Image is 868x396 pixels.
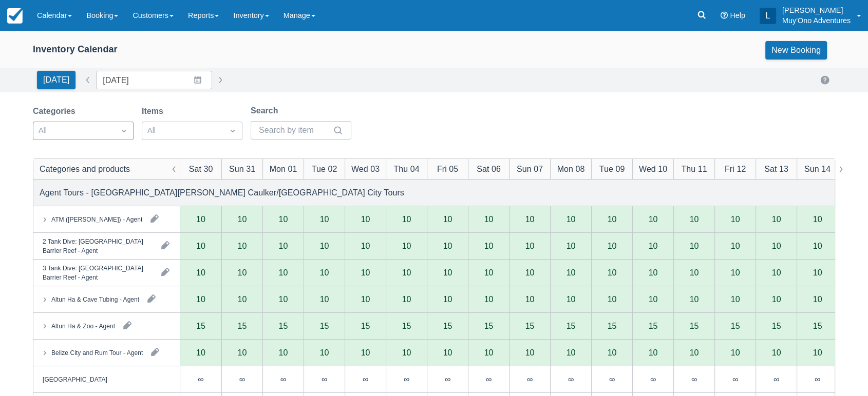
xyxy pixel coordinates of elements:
[772,348,781,357] div: 10
[486,375,492,383] div: ∞
[681,163,707,175] div: Thu 11
[632,260,673,286] div: 10
[404,375,409,383] div: ∞
[238,295,247,303] div: 10
[221,233,262,260] div: 10
[363,375,368,383] div: ∞
[813,348,822,357] div: 10
[690,215,699,223] div: 10
[238,242,247,250] div: 10
[386,260,427,286] div: 10
[772,242,781,250] div: 10
[732,375,738,383] div: ∞
[690,322,699,330] div: 15
[509,260,550,286] div: 10
[386,233,427,260] div: 10
[270,163,297,175] div: Mon 01
[525,268,535,276] div: 10
[772,268,781,276] div: 10
[550,233,591,260] div: 10
[43,374,107,384] div: [GEOGRAPHIC_DATA]
[196,322,205,330] div: 15
[238,268,247,276] div: 10
[312,163,337,175] div: Tue 02
[279,322,288,330] div: 15
[443,242,452,250] div: 10
[7,8,23,24] img: checkfront-main-nav-mini-logo.png
[180,366,221,393] div: ∞
[525,215,535,223] div: 10
[262,260,304,286] div: 10
[714,260,756,286] div: 10
[40,163,130,175] div: Categories and products
[262,233,304,260] div: 10
[320,322,329,330] div: 15
[402,215,411,223] div: 10
[527,375,533,383] div: ∞
[608,322,617,330] div: 15
[43,263,153,282] div: 3 Tank Dive: [GEOGRAPHIC_DATA] Barrier Reef - Agent
[599,163,625,175] div: Tue 09
[427,366,468,393] div: ∞
[361,268,370,276] div: 10
[550,366,591,393] div: ∞
[725,163,746,175] div: Fri 12
[402,242,411,250] div: 10
[632,366,673,393] div: ∞
[238,322,247,330] div: 15
[568,375,574,383] div: ∞
[782,15,851,26] p: Muy'Ono Adventures
[51,321,115,330] div: Altun Ha & Zoo - Agent
[142,105,167,117] label: Items
[804,163,831,175] div: Sun 14
[760,8,776,24] div: L
[180,260,221,286] div: 10
[639,163,667,175] div: Wed 10
[180,233,221,260] div: 10
[477,163,501,175] div: Sat 06
[649,295,658,303] div: 10
[714,366,756,393] div: ∞
[320,268,329,276] div: 10
[484,268,494,276] div: 10
[251,105,282,117] label: Search
[649,322,658,330] div: 15
[361,322,370,330] div: 15
[238,215,247,223] div: 10
[731,215,740,223] div: 10
[443,268,452,276] div: 10
[198,375,203,383] div: ∞
[567,322,576,330] div: 15
[33,44,118,55] div: Inventory Calendar
[361,215,370,223] div: 10
[361,242,370,250] div: 10
[649,242,658,250] div: 10
[37,71,76,89] button: [DATE]
[567,348,576,357] div: 10
[402,295,411,303] div: 10
[772,322,781,330] div: 15
[443,215,452,223] div: 10
[608,295,617,303] div: 10
[33,105,80,117] label: Categories
[259,121,331,140] input: Search by item
[320,215,329,223] div: 10
[731,348,740,357] div: 10
[591,260,632,286] div: 10
[189,163,213,175] div: Sat 30
[525,295,535,303] div: 10
[484,322,494,330] div: 15
[484,295,494,303] div: 10
[322,375,327,383] div: ∞
[764,163,788,175] div: Sat 13
[119,126,129,136] span: Dropdown icon
[608,215,617,223] div: 10
[320,348,329,357] div: 10
[345,366,386,393] div: ∞
[468,366,509,393] div: ∞
[690,348,699,357] div: 10
[525,242,535,250] div: 10
[673,233,714,260] div: 10
[279,295,288,303] div: 10
[813,268,822,276] div: 10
